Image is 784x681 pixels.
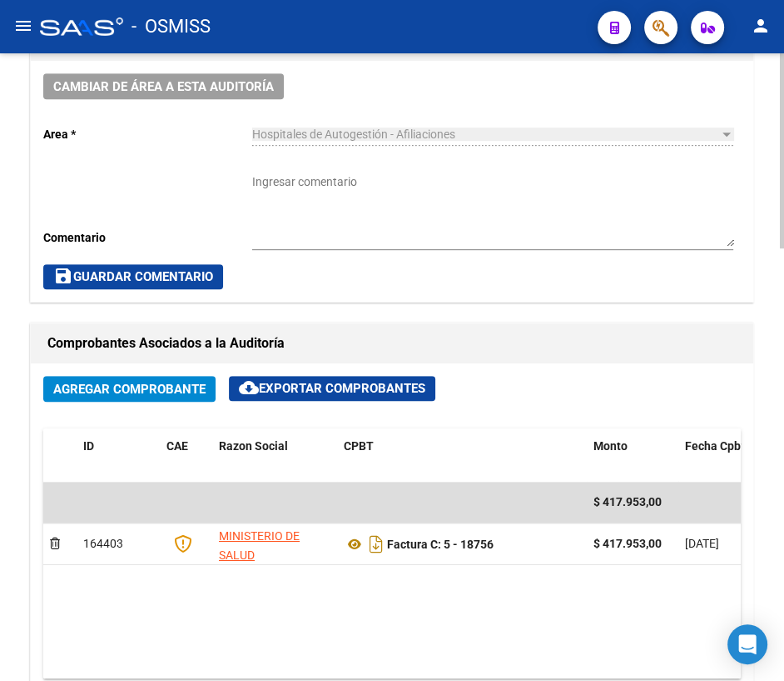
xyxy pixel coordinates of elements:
i: Descargar documento [365,531,387,558]
span: ID [83,439,94,453]
span: [DATE] [685,537,719,550]
span: - OSMISS [131,8,211,45]
span: CPBT [344,439,374,453]
button: Guardar Comentario [43,264,223,289]
span: Fecha Cpbt [685,439,745,453]
div: Open Intercom Messenger [727,624,767,664]
span: MINISTERIO DE SALUD [219,529,300,562]
span: Cambiar de área a esta auditoría [53,79,274,94]
datatable-header-cell: CPBT [337,428,587,483]
span: Guardar Comentario [53,269,213,284]
span: Razon Social [219,439,288,453]
span: Monto [593,439,628,453]
button: Agregar Comprobante [43,376,216,402]
mat-icon: cloud_download [239,378,259,398]
span: $ 417.953,00 [593,495,662,508]
h1: Comprobantes Asociados a la Auditoría [47,330,737,357]
strong: Factura C: 5 - 18756 [387,538,494,551]
button: Exportar Comprobantes [229,376,435,401]
span: Agregar Comprobante [53,382,206,397]
span: CAE [166,439,188,453]
mat-icon: person [751,16,771,36]
span: 164403 [83,537,123,550]
span: Hospitales de Autogestión - Afiliaciones [252,128,455,141]
datatable-header-cell: Monto [587,428,678,483]
datatable-header-cell: Fecha Cpbt [678,428,770,483]
span: Exportar Comprobantes [239,381,425,396]
datatable-header-cell: CAE [160,428,212,483]
button: Cambiar de área a esta auditoría [43,73,284,99]
mat-icon: menu [13,16,33,36]
p: Area * [43,125,252,143]
p: Comentario [43,228,252,247]
mat-icon: save [53,266,73,286]
datatable-header-cell: ID [77,428,160,483]
datatable-header-cell: Razon Social [212,428,337,483]
strong: $ 417.953,00 [593,537,662,550]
